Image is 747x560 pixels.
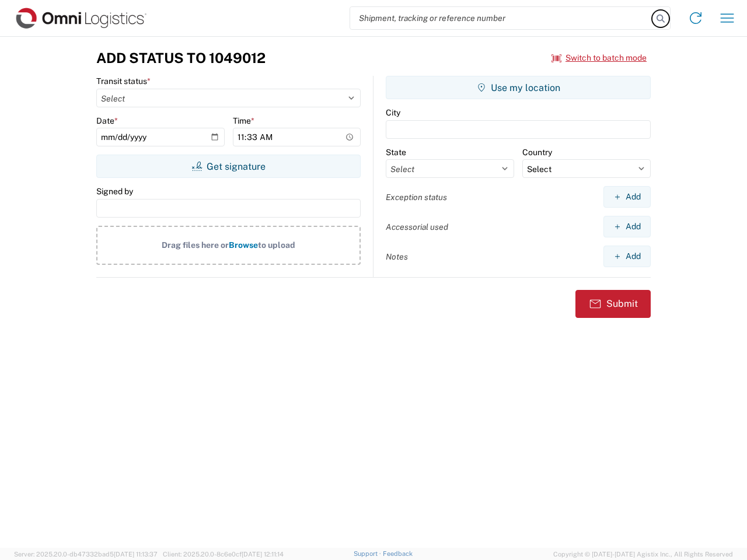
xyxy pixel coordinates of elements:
[383,550,413,557] a: Feedback
[242,551,284,558] span: [DATE] 12:11:14
[386,76,651,99] button: Use my location
[553,549,733,559] span: Copyright © [DATE]-[DATE] Agistix Inc., All Rights Reserved
[114,551,158,558] span: [DATE] 11:13:37
[386,147,406,157] label: State
[229,240,258,250] span: Browse
[386,251,408,262] label: Notes
[354,550,383,557] a: Support
[603,246,651,267] button: Add
[96,50,266,66] h3: Add Status to 1049012
[96,116,118,126] label: Date
[96,155,361,178] button: Get signature
[386,107,400,118] label: City
[96,186,133,197] label: Signed by
[386,222,448,232] label: Accessorial used
[163,551,284,558] span: Client: 2025.20.0-8c6e0cf
[14,551,158,558] span: Server: 2025.20.0-db47332bad5
[603,186,651,208] button: Add
[551,48,647,68] button: Switch to batch mode
[522,147,552,157] label: Country
[233,116,254,126] label: Time
[575,290,651,318] button: Submit
[162,240,229,250] span: Drag files here or
[350,7,652,29] input: Shipment, tracking or reference number
[386,192,447,202] label: Exception status
[96,76,151,86] label: Transit status
[258,240,295,250] span: to upload
[603,216,651,237] button: Add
